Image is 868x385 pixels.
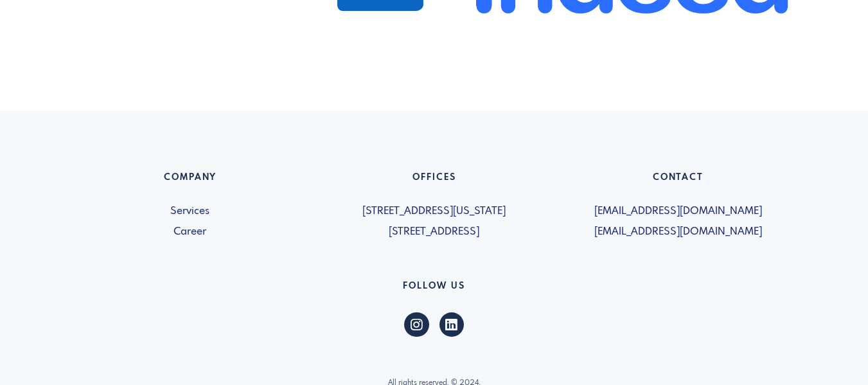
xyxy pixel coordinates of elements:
h6: Contact [564,172,793,188]
a: Career [76,224,305,240]
h6: Company [76,172,305,188]
h6: Offices [320,172,549,188]
span: [EMAIL_ADDRESS][DOMAIN_NAME] [564,224,793,240]
span: [EMAIL_ADDRESS][DOMAIN_NAME] [564,204,793,219]
a: Services [76,204,305,219]
span: [STREET_ADDRESS] [320,224,549,240]
h6: Follow US [76,281,793,297]
span: [STREET_ADDRESS][US_STATE] [320,204,549,219]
